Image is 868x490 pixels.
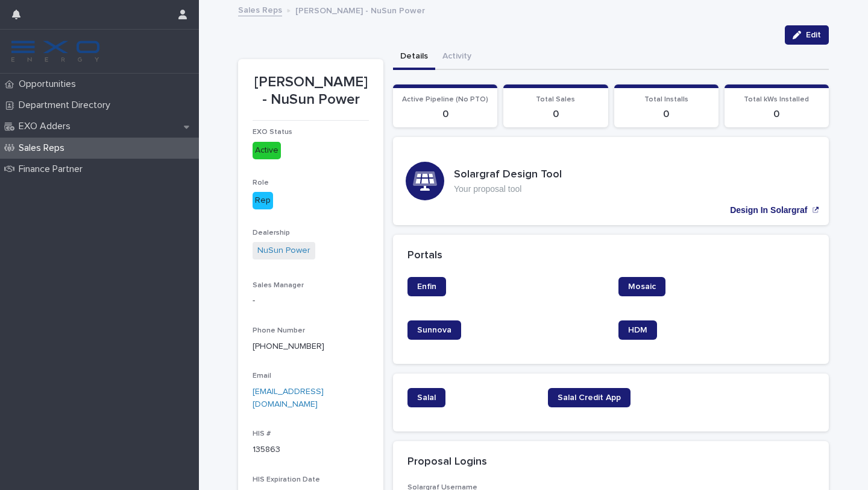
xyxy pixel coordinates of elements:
[253,74,369,109] p: [PERSON_NAME] - NuSun Power
[10,39,101,63] img: FKS5r6ZBThi8E5hshIGi
[253,387,324,409] a: [EMAIL_ADDRESS][DOMAIN_NAME]
[417,393,436,402] span: Salal
[257,244,310,257] a: NuSun Power
[393,45,435,70] button: Details
[744,96,809,103] span: Total kWs Installed
[253,372,271,380] span: Email
[253,294,369,307] p: -
[14,100,120,111] p: Department Directory
[14,121,80,132] p: EXO Adders
[407,277,446,296] a: Enfin
[253,430,271,437] span: HIS #
[730,205,807,215] p: Design In Solargraf
[618,320,657,340] a: HDM
[253,192,273,209] div: Rep
[732,109,822,120] p: 0
[253,129,292,136] span: EXO Status
[417,282,436,291] span: Enfin
[417,326,451,334] span: Sunnova
[806,31,821,39] span: Edit
[407,249,442,262] h2: Portals
[454,184,562,194] p: Your proposal tool
[548,388,631,407] a: Salal Credit App
[454,168,562,182] h3: Solargraf Design Tool
[511,109,600,120] p: 0
[253,179,269,186] span: Role
[402,96,488,103] span: Active Pipeline (No PTO)
[253,229,290,237] span: Dealership
[407,320,461,340] a: Sunnova
[644,96,688,103] span: Total Installs
[558,393,621,402] span: Salal Credit App
[253,282,304,289] span: Sales Manager
[253,476,320,483] span: HIS Expiration Date
[435,45,479,70] button: Activity
[253,342,324,351] a: [PHONE_NUMBER]
[14,78,86,90] p: Opportunities
[14,142,74,154] p: Sales Reps
[14,164,92,175] p: Finance Partner
[621,109,711,120] p: 0
[407,456,487,469] h2: Proposal Logins
[628,282,656,291] span: Mosaic
[400,109,490,120] p: 0
[238,2,282,16] a: Sales Reps
[253,444,369,456] p: 135863
[628,326,647,334] span: HDM
[253,327,305,334] span: Phone Number
[407,388,445,407] a: Salal
[785,25,829,45] button: Edit
[393,137,829,225] a: Design In Solargraf
[253,142,281,159] div: Active
[536,96,575,103] span: Total Sales
[618,277,665,296] a: Mosaic
[295,3,425,16] p: [PERSON_NAME] - NuSun Power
